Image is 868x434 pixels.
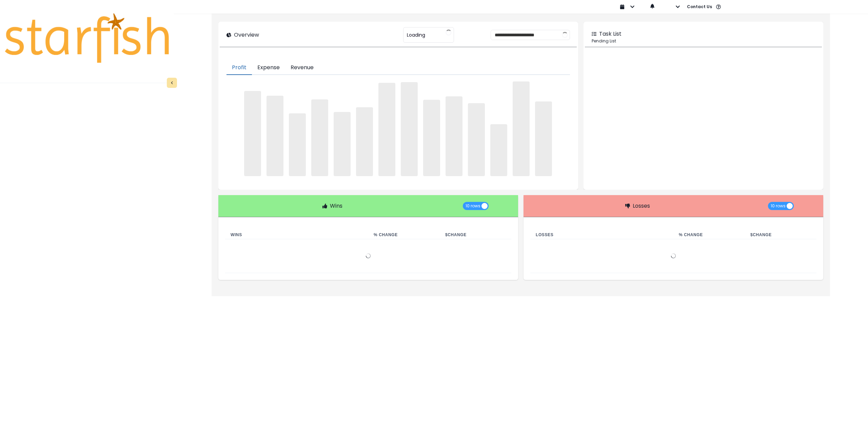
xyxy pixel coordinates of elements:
span: ‌ [468,103,485,176]
span: ‌ [267,96,283,176]
span: ‌ [401,82,418,176]
span: ‌ [535,101,552,176]
th: $ Change [440,231,511,239]
span: ‌ [513,81,530,176]
span: ‌ [244,91,261,176]
span: 10 rows [771,202,786,210]
button: Expense [252,61,285,75]
span: Loading [407,28,425,42]
p: Losses [633,202,650,210]
span: 10 rows [466,202,480,210]
p: Task List [599,30,622,38]
span: ‌ [490,124,507,176]
p: Pending List [592,38,815,44]
span: ‌ [356,107,373,176]
span: ‌ [289,113,306,176]
th: % Change [673,231,745,239]
th: % Change [368,231,440,239]
span: ‌ [423,100,440,176]
span: ‌ [378,83,395,176]
button: Revenue [285,61,319,75]
span: ‌ [446,96,462,176]
th: Losses [530,231,673,239]
span: ‌ [311,99,328,176]
th: $ Change [745,231,816,239]
button: Profit [226,61,252,75]
p: Wins [330,202,342,210]
p: Overview [234,31,259,39]
span: ‌ [334,112,351,176]
th: Wins [225,231,368,239]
